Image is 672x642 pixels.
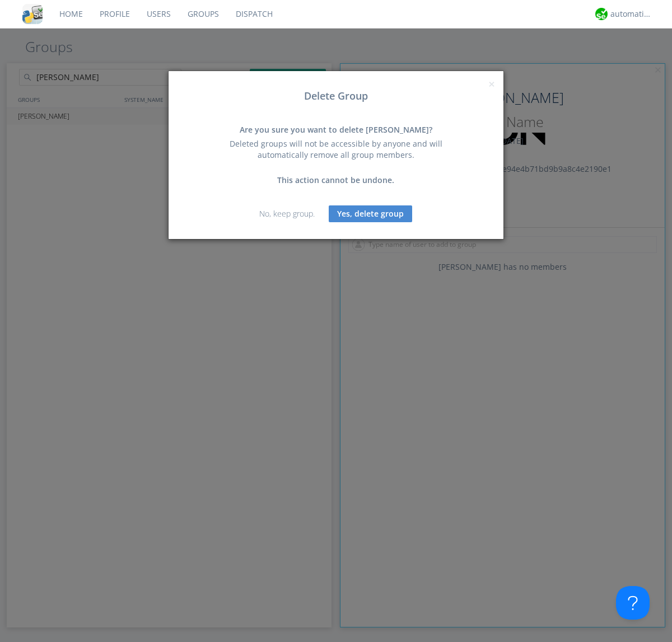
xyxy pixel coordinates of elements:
[216,175,456,186] div: This action cannot be undone.
[329,205,412,222] button: Yes, delete group
[610,8,652,20] div: automation+atlas
[488,76,495,92] span: ×
[177,91,495,102] h3: Delete Group
[216,124,456,135] div: Are you sure you want to delete [PERSON_NAME]?
[22,4,43,24] img: cddb5a64eb264b2086981ab96f4c1ba7
[216,138,456,161] div: Deleted groups will not be accessible by anyone and will automatically remove all group members.
[595,8,608,20] img: d2d01cd9b4174d08988066c6d424eccd
[259,208,315,219] a: No, keep group.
